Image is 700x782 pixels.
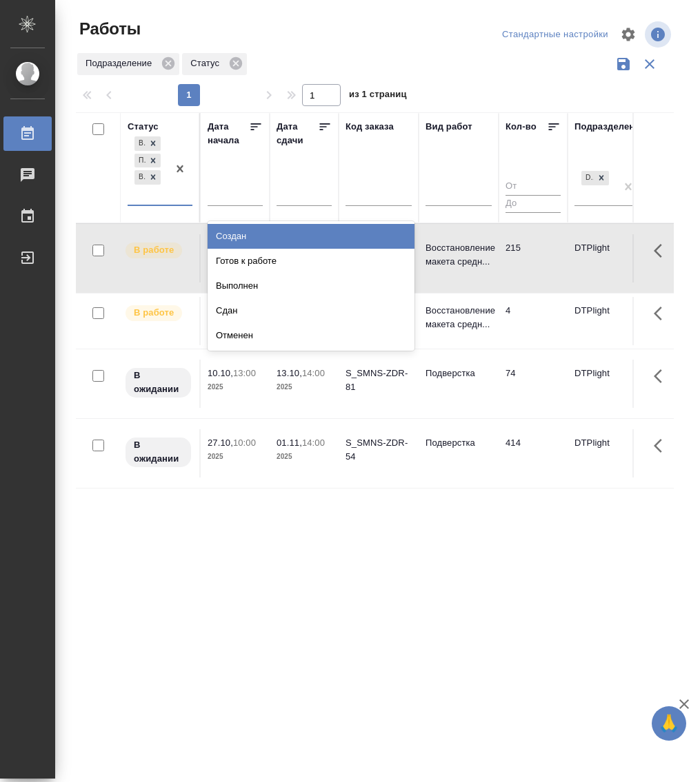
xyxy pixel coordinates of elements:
[134,306,174,320] p: В работе
[346,436,412,464] div: S_SMNS-ZDR-54
[646,360,679,393] button: Здесь прячутся важные кнопки
[581,171,594,185] div: DTPlight
[208,380,263,394] p: 2025
[499,297,568,345] td: 4
[302,368,325,378] p: 14:00
[208,274,414,298] div: Выполнен
[208,323,414,348] div: Отменен
[652,706,686,741] button: 🙏
[133,169,162,186] div: В работе, Подбор, В ожидании
[86,56,157,70] p: Подразделение
[277,368,302,378] p: 13.10,
[657,709,681,738] span: 🙏
[133,152,162,169] div: В работе, Подбор, В ожидании
[190,56,224,70] p: Статус
[506,195,561,212] input: До
[568,234,648,282] td: DTPlight
[124,436,192,469] div: Исполнитель назначен, приступать к работе пока рано
[426,241,492,269] p: Восстановление макета средн...
[277,380,332,394] p: 2025
[208,249,414,274] div: Готов к работе
[506,178,561,196] input: От
[77,53,179,75] div: Подразделение
[208,438,233,448] p: 27.10,
[646,429,679,462] button: Здесь прячутся важные кнопки
[277,450,332,464] p: 2025
[134,170,146,185] div: В ожидании
[568,360,648,408] td: DTPlight
[499,429,568,477] td: 414
[646,234,679,267] button: Здесь прячутся важные кнопки
[233,368,256,378] p: 13:00
[134,243,174,257] p: В работе
[208,120,249,147] div: Дата начала
[568,297,648,345] td: DTPlight
[124,367,192,399] div: Исполнитель назначен, приступать к работе пока рано
[506,120,537,134] div: Кол-во
[128,120,159,134] div: Статус
[346,120,394,134] div: Код заказа
[637,51,663,77] button: Сбросить фильтры
[134,136,146,151] div: В работе
[580,169,610,187] div: DTPlight
[426,304,492,331] p: Восстановление макета средн...
[208,368,233,378] p: 10.10,
[277,438,302,448] p: 01.11,
[182,53,247,75] div: Статус
[346,367,412,394] div: S_SMNS-ZDR-81
[208,224,414,249] div: Создан
[302,438,325,448] p: 14:00
[208,298,414,323] div: Сдан
[499,24,612,45] div: split button
[349,86,407,106] span: из 1 страниц
[568,429,648,477] td: DTPlight
[277,120,318,147] div: Дата сдачи
[610,51,637,77] button: Сохранить фильтры
[208,450,263,464] p: 2025
[134,369,183,396] p: В ожидании
[133,135,162,152] div: В работе, Подбор, В ожидании
[134,438,183,466] p: В ожидании
[76,18,141,40] span: Работы
[134,154,146,168] div: Подбор
[499,234,568,282] td: 215
[124,304,192,322] div: Исполнитель выполняет работу
[426,436,492,450] p: Подверстка
[233,438,256,448] p: 10:00
[645,21,674,48] span: Посмотреть информацию
[426,120,472,134] div: Вид работ
[426,367,492,380] p: Подверстка
[574,120,646,134] div: Подразделение
[612,18,645,51] span: Настроить таблицу
[499,360,568,408] td: 74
